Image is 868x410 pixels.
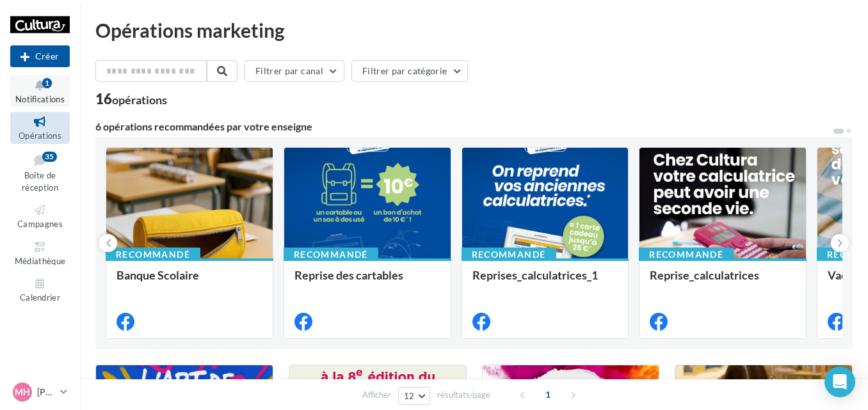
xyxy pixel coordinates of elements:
div: Recommandé [639,248,734,262]
div: 6 opérations recommandées par votre enseigne [95,122,832,132]
span: Afficher [362,389,391,401]
div: 35 [42,152,57,162]
span: Boîte de réception [22,170,58,193]
button: Filtrer par catégorie [351,60,468,82]
div: Reprise des cartables [294,269,440,294]
div: Recommandé [106,248,200,262]
div: Banque Scolaire [117,269,262,294]
span: Calendrier [20,292,60,303]
a: Boîte de réception35 [10,149,70,196]
a: Campagnes [10,200,70,232]
div: opérations [112,94,167,106]
div: Open Intercom Messenger [824,367,855,397]
span: 1 [538,384,558,405]
button: 12 [398,387,431,405]
div: Recommandé [462,248,556,262]
div: Nouvelle campagne [10,45,70,67]
button: Notifications 1 [10,75,70,107]
span: MH [15,386,30,398]
span: Opérations [19,130,61,141]
span: 12 [404,391,415,401]
a: MH [PERSON_NAME] [10,380,70,404]
div: 1 [42,78,52,88]
button: Filtrer par canal [245,60,344,82]
div: Recommandé [284,248,378,262]
a: Calendrier [10,274,70,305]
a: Médiathèque [10,237,70,269]
span: résultats/page [437,389,490,401]
div: 16 [95,92,167,106]
div: Opérations marketing [95,20,853,40]
div: Reprises_calculatrices_1 [472,269,618,294]
div: Reprise_calculatrices [650,269,796,294]
p: [PERSON_NAME] [37,386,55,398]
span: Campagnes [17,219,63,229]
span: Notifications [15,94,65,104]
span: Médiathèque [15,256,66,266]
a: Opérations [10,112,70,143]
button: Créer [10,45,70,67]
